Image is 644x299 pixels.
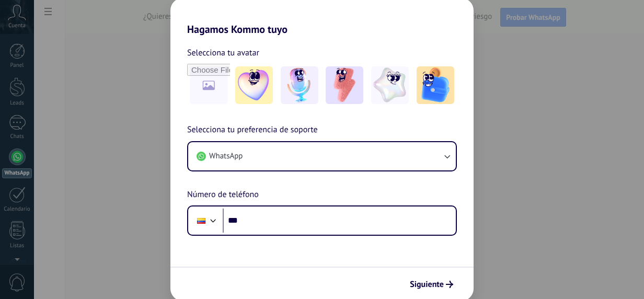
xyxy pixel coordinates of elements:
span: WhatsApp [209,151,243,162]
span: Número de teléfono [187,188,259,202]
span: Siguiente [410,281,444,288]
img: -5.jpeg [417,66,454,104]
img: -1.jpeg [235,66,273,104]
div: Colombia: + 57 [191,210,211,232]
span: Selecciona tu preferencia de soporte [187,123,318,137]
span: Selecciona tu avatar [187,46,259,60]
img: -4.jpeg [371,66,409,104]
button: Siguiente [405,275,458,293]
img: -2.jpeg [281,66,318,104]
img: -3.jpeg [326,66,363,104]
button: WhatsApp [188,142,456,170]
